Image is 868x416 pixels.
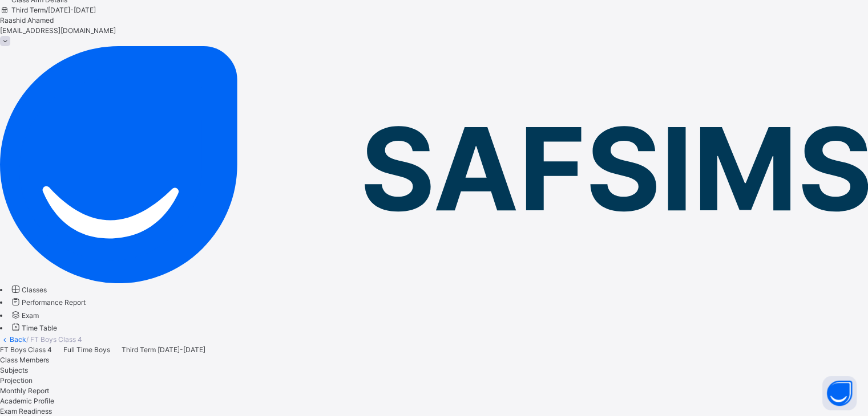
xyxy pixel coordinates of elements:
a: Performance Report [10,298,86,307]
a: Classes [10,286,47,294]
a: Exam [10,311,39,320]
a: Back [10,335,26,344]
span: Classes [22,286,47,294]
a: Time Table [10,324,57,332]
span: Exam [22,311,39,320]
button: Open asap [822,376,857,410]
span: Time Table [22,324,57,332]
span: Full Time Boys [63,345,110,354]
span: Performance Report [22,298,86,307]
span: / FT Boys Class 4 [26,335,82,344]
span: Third Term [DATE]-[DATE] [122,345,205,354]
